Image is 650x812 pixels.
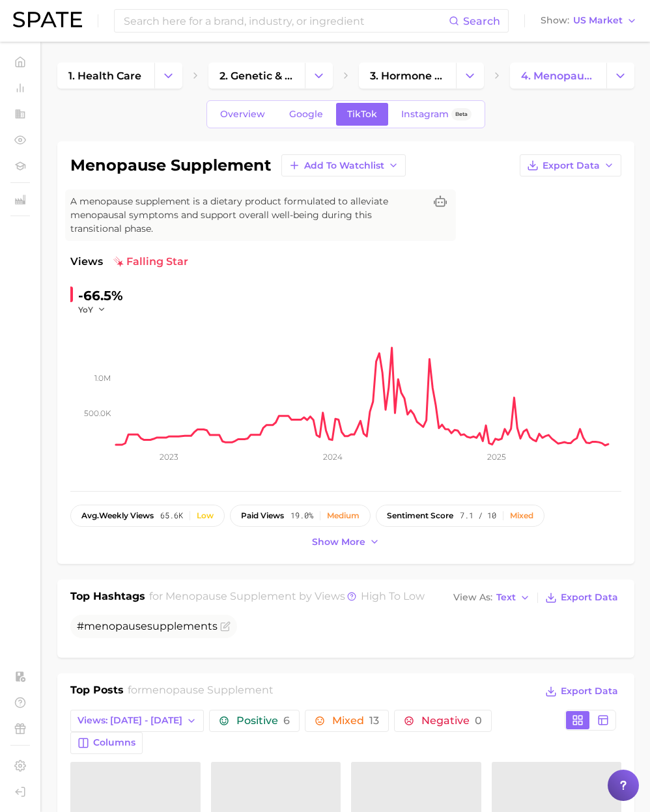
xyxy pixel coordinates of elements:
[241,511,284,520] span: paid views
[323,452,343,462] tspan: 2024
[94,373,111,383] tspan: 1.0m
[236,716,290,726] span: Positive
[84,408,111,418] tspan: 500.0k
[305,63,333,89] button: Change Category
[336,103,388,126] a: TikTok
[160,511,183,520] span: 65.6k
[281,154,406,176] button: Add to Watchlist
[520,154,621,176] button: Export Data
[327,511,360,520] div: Medium
[496,594,516,601] span: Text
[290,511,313,520] span: 19.0%
[13,12,82,27] img: SPATE
[289,109,323,120] span: Google
[561,592,618,603] span: Export Data
[283,714,290,727] span: 6
[149,589,425,607] h2: for by Views
[147,620,212,632] span: supplement
[510,63,607,89] a: 4. menopause supplement
[370,70,445,82] span: 3. hormone treatments
[219,70,294,82] span: 2. genetic & hormone disorders
[387,511,453,520] span: sentiment score
[487,452,506,462] tspan: 2025
[542,589,621,607] button: Export Data
[70,505,225,527] button: avg.weekly views65.6kLow
[70,710,204,732] button: Views: [DATE] - [DATE]
[113,257,124,267] img: falling star
[93,737,135,748] span: Columns
[460,511,496,520] span: 7.1 / 10
[208,63,305,89] a: 2. genetic & hormone disorders
[573,17,623,24] span: US Market
[456,63,484,89] button: Change Category
[537,12,640,29] button: ShowUS Market
[122,10,449,32] input: Search here for a brand, industry, or ingredient
[70,254,103,270] span: Views
[463,15,500,27] span: Search
[78,304,93,315] span: YoY
[542,682,621,701] button: Export Data
[78,304,106,315] button: YoY
[347,109,377,120] span: TikTok
[475,714,482,727] span: 0
[81,511,154,520] span: weekly views
[455,109,468,120] span: Beta
[369,714,379,727] span: 13
[312,537,365,548] span: Show more
[165,590,296,602] span: menopause supplement
[70,732,143,754] button: Columns
[361,590,425,602] span: high to low
[450,589,533,606] button: View AsText
[390,103,483,126] a: InstagramBeta
[606,63,634,89] button: Change Category
[541,17,569,24] span: Show
[141,684,274,696] span: menopause supplement
[197,511,214,520] div: Low
[68,70,141,82] span: 1. health care
[70,195,425,236] span: A menopause supplement is a dietary product formulated to alleviate menopausal symptoms and suppo...
[401,109,449,120] span: Instagram
[332,716,379,726] span: Mixed
[70,682,124,702] h1: Top Posts
[70,589,145,607] h1: Top Hashtags
[113,254,188,270] span: falling star
[230,505,371,527] button: paid views19.0%Medium
[78,715,182,726] span: Views: [DATE] - [DATE]
[57,63,154,89] a: 1. health care
[128,682,274,702] h2: for
[209,103,276,126] a: Overview
[421,716,482,726] span: Negative
[81,511,99,520] abbr: average
[160,452,178,462] tspan: 2023
[84,620,147,632] span: menopause
[78,285,123,306] div: -66.5%
[154,63,182,89] button: Change Category
[510,511,533,520] div: Mixed
[304,160,384,171] span: Add to Watchlist
[220,621,231,632] button: Flag as miscategorized or irrelevant
[220,109,265,120] span: Overview
[309,533,383,551] button: Show more
[70,158,271,173] h1: menopause supplement
[521,70,596,82] span: 4. menopause supplement
[359,63,456,89] a: 3. hormone treatments
[77,620,218,632] span: # s
[278,103,334,126] a: Google
[376,505,544,527] button: sentiment score7.1 / 10Mixed
[10,782,30,802] a: Log out. Currently logged in with e-mail yumi.toki@spate.nyc.
[543,160,600,171] span: Export Data
[453,594,492,601] span: View As
[561,686,618,697] span: Export Data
